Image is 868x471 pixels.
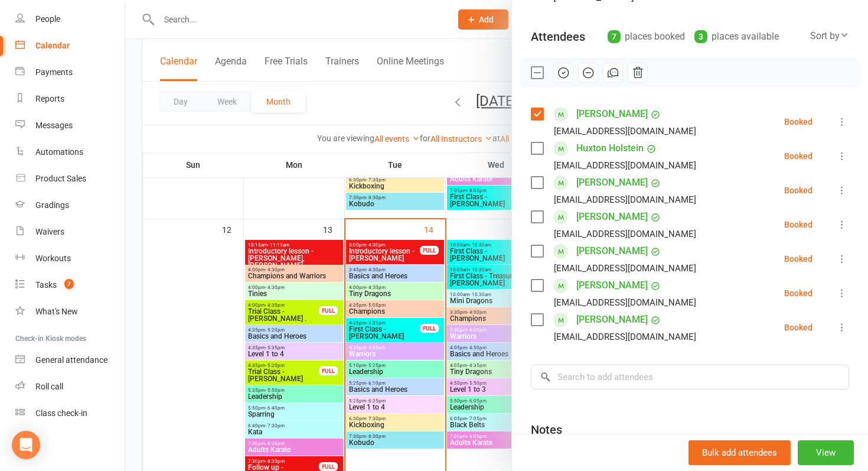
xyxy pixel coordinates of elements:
[15,86,125,112] a: Reports
[35,355,107,365] div: General attendance
[15,6,125,33] a: People
[15,59,125,86] a: Payments
[576,310,648,329] a: [PERSON_NAME]
[15,373,125,400] a: Roll call
[15,139,125,165] a: Automations
[15,245,125,272] a: Workouts
[784,220,812,229] div: Booked
[810,28,849,44] div: Sort by
[554,192,696,207] div: [EMAIL_ADDRESS][DOMAIN_NAME]
[35,174,86,183] div: Product Sales
[554,124,696,139] div: [EMAIL_ADDRESS][DOMAIN_NAME]
[15,298,125,325] a: What's New
[64,279,74,289] span: 7
[576,242,648,261] a: [PERSON_NAME]
[784,118,812,126] div: Booked
[35,382,63,391] div: Roll call
[15,165,125,192] a: Product Sales
[554,329,696,345] div: [EMAIL_ADDRESS][DOMAIN_NAME]
[15,192,125,219] a: Gradings
[784,152,812,160] div: Booked
[35,200,69,210] div: Gradings
[15,112,125,139] a: Messages
[531,365,849,389] input: Search to add attendees
[531,421,562,438] div: Notes
[688,440,791,465] button: Bulk add attendees
[12,431,40,459] div: Open Intercom Messenger
[576,139,644,158] a: Huxton Holstein
[576,207,648,226] a: [PERSON_NAME]
[554,261,696,276] div: [EMAIL_ADDRESS][DOMAIN_NAME]
[784,289,812,297] div: Booked
[35,227,64,236] div: Waivers
[608,30,621,43] div: 7
[35,121,73,130] div: Messages
[35,14,60,24] div: People
[554,295,696,310] div: [EMAIL_ADDRESS][DOMAIN_NAME]
[694,28,779,45] div: places available
[798,440,854,465] button: View
[15,272,125,298] a: Tasks 7
[784,186,812,194] div: Booked
[35,254,71,263] div: Workouts
[554,226,696,242] div: [EMAIL_ADDRESS][DOMAIN_NAME]
[35,408,87,418] div: Class check-in
[35,280,57,290] div: Tasks
[15,33,125,59] a: Calendar
[784,323,812,332] div: Booked
[35,94,64,103] div: Reports
[576,105,648,124] a: [PERSON_NAME]
[15,400,125,427] a: Class kiosk mode
[15,347,125,373] a: General attendance kiosk mode
[15,219,125,245] a: Waivers
[35,67,73,77] div: Payments
[554,158,696,173] div: [EMAIL_ADDRESS][DOMAIN_NAME]
[608,28,685,45] div: places booked
[576,173,648,192] a: [PERSON_NAME]
[531,28,585,45] div: Attendees
[35,307,78,316] div: What's New
[784,255,812,263] div: Booked
[35,41,70,50] div: Calendar
[694,30,707,43] div: 3
[576,276,648,295] a: [PERSON_NAME]
[35,147,83,157] div: Automations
